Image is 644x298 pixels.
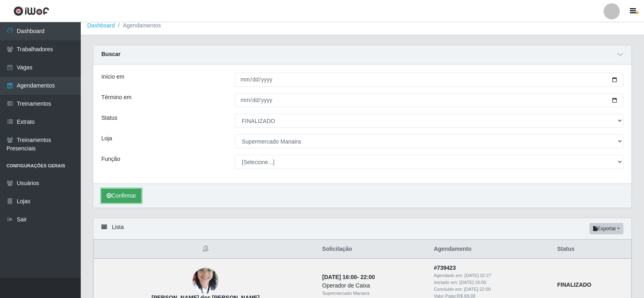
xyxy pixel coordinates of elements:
[235,73,623,87] input: 00/00/0000
[193,264,218,298] img: Adriene dos Santos Oliveira
[464,287,491,292] time: [DATE] 22:00
[434,279,548,286] div: Iniciado em:
[361,274,375,280] time: 22:00
[101,93,132,102] label: Término em
[101,114,117,122] label: Status
[101,51,120,57] strong: Buscar
[101,189,141,203] button: Confirmar
[557,281,592,288] strong: FINALIZADO
[235,93,623,107] input: 00/00/0000
[434,286,548,293] div: Concluido em:
[87,22,115,29] a: Dashboard
[101,73,124,81] label: Início em
[429,240,552,259] th: Agendamento
[101,134,112,143] label: Loja
[322,281,424,290] div: Operador de Caixa
[589,223,623,234] button: Exportar
[322,274,357,280] time: [DATE] 16:00
[317,240,429,259] th: Solicitação
[322,290,424,297] div: Supermercado Manaira
[115,21,161,30] li: Agendamentos
[552,240,631,259] th: Status
[81,17,644,35] nav: breadcrumb
[101,155,120,163] label: Função
[459,280,486,285] time: [DATE] 16:00
[434,265,456,271] strong: # 739423
[93,218,631,240] div: Lista
[434,272,548,279] div: Agendado em:
[322,274,375,280] strong: -
[13,6,49,16] img: CoreUI Logo
[464,273,491,278] time: [DATE] 02:27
